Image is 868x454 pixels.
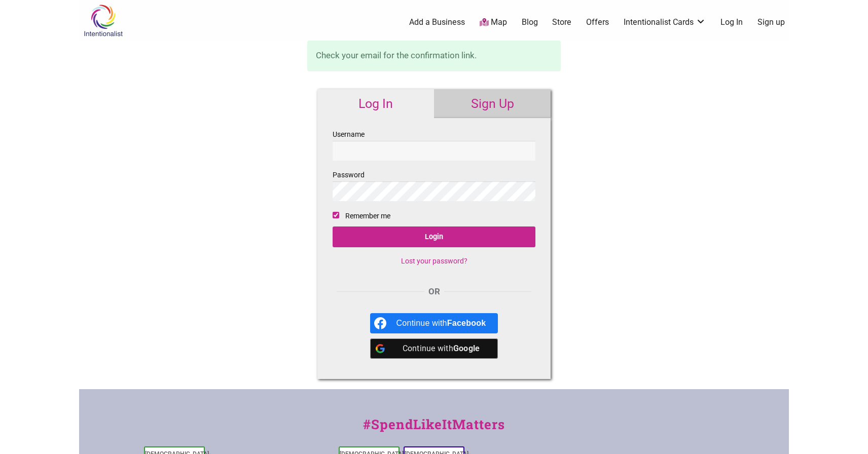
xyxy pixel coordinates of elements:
a: Intentionalist Cards [624,17,706,28]
input: Password [333,181,535,201]
div: Continue with [396,313,486,333]
a: Sign up [757,17,785,28]
div: Check your email for the confirmation link. [316,49,552,62]
a: Sign Up [434,89,551,119]
a: Log In [317,89,434,119]
input: Login [333,226,535,247]
a: Log In [720,17,743,28]
div: Continue with [396,338,486,359]
b: Facebook [447,319,486,327]
img: Intentionalist [79,4,127,37]
label: Remember me [345,210,390,222]
a: Blog [522,17,538,28]
div: #SpendLikeItMatters [79,414,789,444]
a: Map [480,17,507,28]
label: Password [333,169,535,201]
label: Username [333,128,535,161]
a: Add a Business [409,17,465,28]
div: OR [333,285,535,298]
a: Continue with <b>Facebook</b> [370,313,498,333]
a: Store [552,17,571,28]
a: Continue with <b>Google</b> [370,338,498,359]
a: Lost your password? [401,257,467,265]
b: Google [453,344,480,353]
input: Username [333,141,535,161]
a: Offers [586,17,609,28]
